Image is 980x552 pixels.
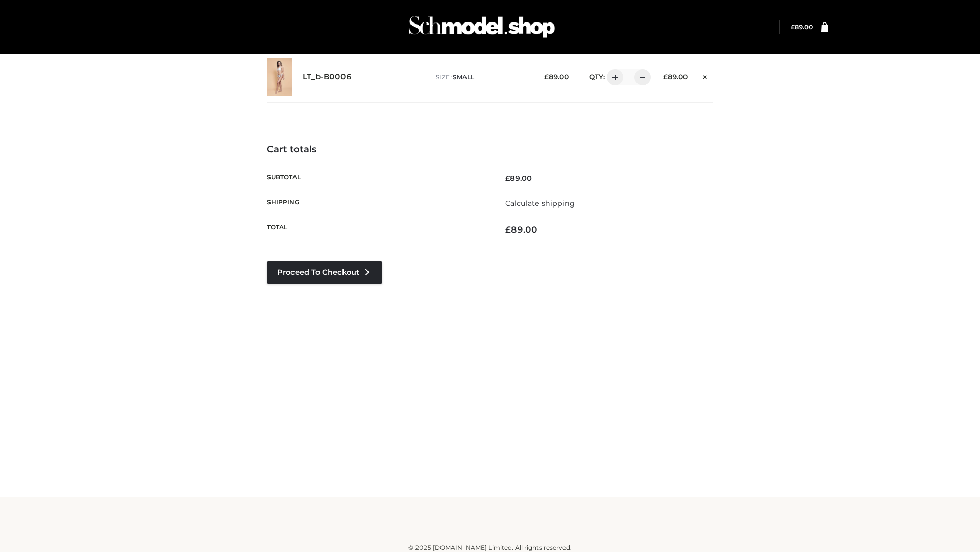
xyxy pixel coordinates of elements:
img: Schmodel Admin 964 [405,7,558,47]
bdi: 89.00 [505,224,537,235]
th: Total [267,216,490,243]
h4: Cart totals [267,144,713,155]
a: £89.00 [791,23,813,31]
span: £ [663,73,668,81]
bdi: 89.00 [791,23,813,31]
span: SMALL [453,73,474,81]
bdi: 89.00 [505,174,532,183]
a: Calculate shipping [505,199,575,208]
p: size : [436,73,528,82]
div: QTY: [579,69,647,85]
a: LT_b-B0006 [303,72,352,82]
a: Remove this item [698,69,713,82]
span: £ [505,174,510,183]
bdi: 89.00 [544,73,569,81]
bdi: 89.00 [663,73,688,81]
th: Shipping [267,191,490,216]
span: £ [505,224,511,235]
span: £ [544,73,549,81]
th: Subtotal [267,166,490,191]
span: £ [791,23,795,31]
a: Proceed to Checkout [267,261,382,284]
